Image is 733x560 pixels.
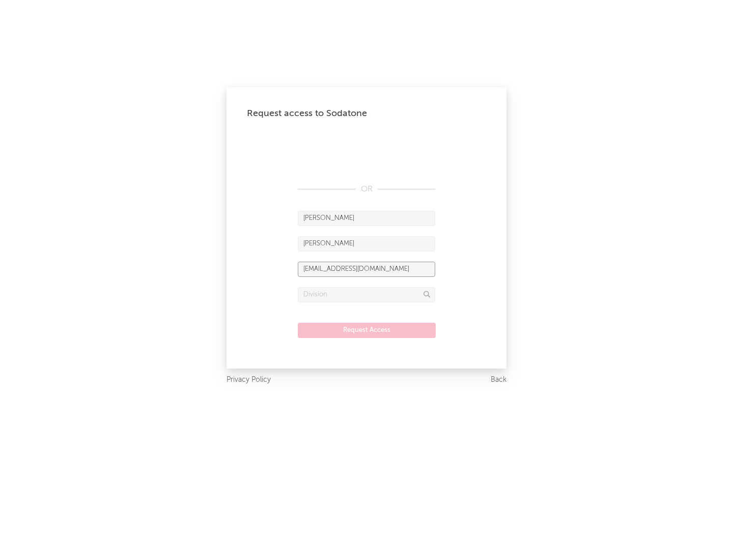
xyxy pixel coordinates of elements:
[298,211,435,226] input: First Name
[491,374,506,386] a: Back
[298,236,435,251] input: Last Name
[298,262,435,277] input: Email
[227,374,271,386] a: Privacy Policy
[247,107,486,120] div: Request access to Sodatone
[298,287,435,302] input: Division
[298,323,436,338] button: Request Access
[298,183,435,195] div: OR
